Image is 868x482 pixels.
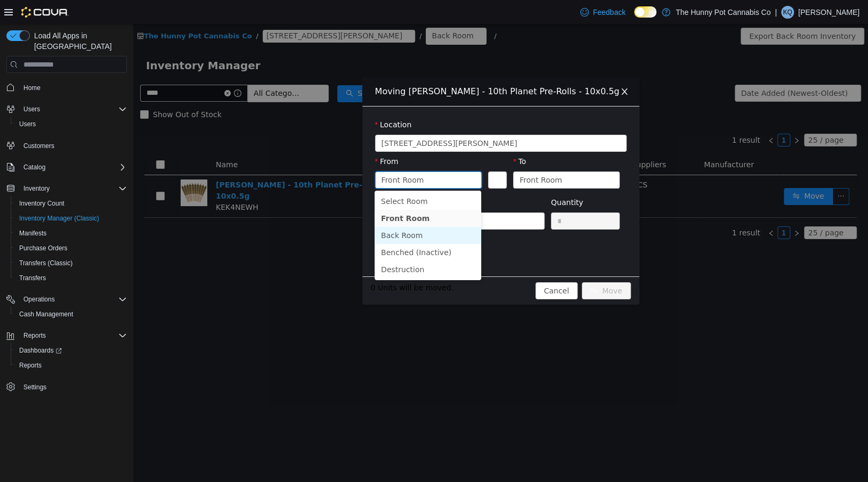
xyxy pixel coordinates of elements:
[23,383,46,391] span: Settings
[336,153,342,160] i: icon: down
[15,227,51,240] a: Manifests
[476,53,506,83] button: Close
[19,182,127,195] span: Inventory
[23,331,46,340] span: Reports
[6,75,127,422] nav: Complex example
[798,6,859,19] p: [PERSON_NAME]
[775,6,777,19] p: |
[449,258,498,275] button: icon: swapMove
[23,184,50,193] span: Inventory
[487,63,496,72] i: icon: close
[19,259,72,267] span: Transfers (Classic)
[2,102,131,117] button: Users
[19,381,51,394] a: Settings
[19,346,62,355] span: Dashboards
[402,258,444,275] button: Cancel
[15,272,50,284] a: Transfers
[19,103,127,116] span: Users
[19,139,127,152] span: Customers
[11,196,131,211] button: Inventory Count
[380,133,393,142] label: To
[781,6,794,19] div: Kobee Quinn
[11,226,131,241] button: Manifests
[15,359,46,372] a: Reports
[593,7,626,18] span: Feedback
[19,361,42,370] span: Reports
[23,142,54,150] span: Customers
[2,160,131,175] button: Catalog
[19,329,50,342] button: Reports
[242,133,265,142] label: From
[19,81,45,94] a: Home
[15,344,127,357] span: Dashboards
[19,80,127,94] span: Home
[15,308,127,321] span: Cash Management
[2,79,131,95] button: Home
[19,182,54,195] button: Inventory
[23,84,40,92] span: Home
[19,293,59,306] button: Operations
[19,199,64,208] span: Inventory Count
[481,116,487,124] i: icon: down
[15,308,77,321] a: Cash Management
[15,227,127,240] span: Manifests
[11,211,131,226] button: Inventory Manager (Classic)
[634,18,635,18] span: Dark Mode
[11,307,131,322] button: Cash Management
[386,148,429,164] div: Front Room
[238,258,321,269] span: 0 Units will be moved.
[242,62,493,73] div: Moving [PERSON_NAME] - 10th Planet Pre-Rolls - 10x0.5g
[2,181,131,196] button: Inventory
[2,138,131,153] button: Customers
[241,169,348,186] li: Select Room
[11,271,131,285] button: Transfers
[19,329,127,342] span: Reports
[576,2,630,23] a: Feedback
[23,105,40,113] span: Users
[242,96,279,105] label: Location
[676,6,770,19] p: The Hunny Pot Cannabis Co
[19,380,127,394] span: Settings
[15,118,40,130] a: Users
[23,163,45,171] span: Catalog
[15,118,127,130] span: Users
[15,242,127,255] span: Purchase Orders
[783,6,792,19] span: KQ
[15,212,127,225] span: Inventory Manager (Classic)
[21,7,69,18] img: Cova
[11,117,131,132] button: Users
[248,148,291,164] div: Front Room
[19,244,68,252] span: Purchase Orders
[19,161,127,174] span: Catalog
[418,174,450,183] label: Quantity
[19,293,127,306] span: Operations
[11,343,131,358] a: Dashboards
[15,272,127,284] span: Transfers
[19,310,73,318] span: Cash Management
[355,148,374,165] button: Swap
[11,241,131,256] button: Purchase Orders
[11,256,131,271] button: Transfers (Classic)
[241,237,348,254] li: Destruction
[2,328,131,343] button: Reports
[15,212,103,225] a: Inventory Manager (Classic)
[15,197,127,210] span: Inventory Count
[634,6,656,18] input: Dark Mode
[19,120,36,128] span: Users
[2,292,131,307] button: Operations
[2,379,131,395] button: Settings
[15,344,66,357] a: Dashboards
[399,194,405,201] i: icon: down
[15,197,69,210] a: Inventory Count
[23,295,55,304] span: Operations
[30,30,127,52] span: Load All Apps in [GEOGRAPHIC_DATA]
[19,274,46,282] span: Transfers
[15,359,127,372] span: Reports
[241,186,348,203] li: Front Room
[15,257,127,269] span: Transfers (Classic)
[19,214,99,223] span: Inventory Manager (Classic)
[474,153,480,160] i: icon: down
[19,103,44,116] button: Users
[19,229,46,238] span: Manifests
[241,220,348,237] li: Benched (Inactive)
